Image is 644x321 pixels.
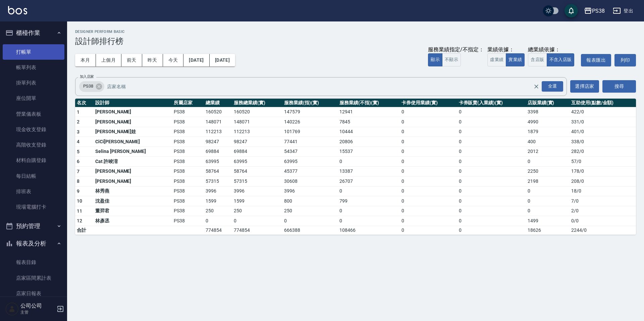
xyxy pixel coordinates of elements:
[457,117,526,127] td: 0
[581,54,611,66] a: 報表匯出
[602,80,636,93] button: 搜尋
[282,216,338,226] td: 0
[282,99,338,107] th: 服務業績(指)(實)
[526,127,570,137] td: 1879
[8,6,27,14] img: Logo
[400,196,457,206] td: 0
[163,54,184,66] button: 今天
[75,54,96,66] button: 本月
[526,206,570,216] td: 0
[400,186,457,196] td: 0
[204,186,232,196] td: 3996
[442,53,461,66] button: 不顯示
[338,176,400,186] td: 26707
[532,82,541,91] button: Clear
[282,196,338,206] td: 800
[338,117,400,127] td: 7845
[457,107,526,117] td: 0
[338,206,400,216] td: 0
[528,46,578,53] div: 總業績依據：
[172,166,204,176] td: PS38
[570,186,636,196] td: 18 / 0
[105,81,545,92] input: 店家名稱
[204,107,232,117] td: 160520
[204,196,232,206] td: 1599
[457,99,526,107] th: 卡券販賣(入業績)(實)
[77,159,79,164] span: 6
[570,137,636,147] td: 338 / 0
[400,176,457,186] td: 0
[94,176,172,186] td: [PERSON_NAME]
[338,127,400,137] td: 10444
[232,147,282,157] td: 69884
[338,186,400,196] td: 0
[232,216,282,226] td: 0
[172,99,204,107] th: 所屬店家
[232,226,282,234] td: 774854
[142,54,163,66] button: 昨天
[172,157,204,167] td: PS38
[75,99,636,235] table: a dense table
[338,196,400,206] td: 799
[457,196,526,206] td: 0
[282,186,338,196] td: 3996
[172,147,204,157] td: PS38
[79,83,97,90] span: PS38
[172,206,204,216] td: PS38
[94,196,172,206] td: 沈盈佳
[428,46,484,53] div: 服務業績指定/不指定：
[338,147,400,157] td: 15537
[400,157,457,167] td: 0
[457,186,526,196] td: 0
[614,54,636,66] button: 列印
[232,117,282,127] td: 148071
[3,255,64,270] a: 報表目錄
[570,147,636,157] td: 282 / 0
[121,54,142,66] button: 前天
[204,206,232,216] td: 250
[540,80,565,93] button: Open
[457,127,526,137] td: 0
[400,147,457,157] td: 0
[565,4,578,17] button: save
[400,137,457,147] td: 0
[75,99,94,107] th: 名次
[232,157,282,167] td: 63995
[204,127,232,137] td: 112213
[338,137,400,147] td: 20806
[528,53,547,66] button: 含店販
[282,137,338,147] td: 77441
[570,99,636,107] th: 互助使用(點數/金額)
[94,157,172,167] td: Cat 許竣淯
[172,137,204,147] td: PS38
[204,157,232,167] td: 63995
[77,149,79,154] span: 5
[232,137,282,147] td: 98247
[3,235,64,252] button: 報表及分析
[94,216,172,226] td: 林彥丞
[282,206,338,216] td: 250
[3,184,64,199] a: 排班表
[172,186,204,196] td: PS38
[570,127,636,137] td: 401 / 0
[94,206,172,216] td: 董羿君
[487,46,525,53] div: 業績依據：
[338,216,400,226] td: 0
[204,216,232,226] td: 0
[338,157,400,167] td: 0
[3,153,64,168] a: 材料自購登錄
[3,44,64,60] a: 打帳單
[282,127,338,137] td: 101769
[457,166,526,176] td: 0
[3,217,64,235] button: 預約管理
[400,226,457,234] td: 0
[172,107,204,117] td: PS38
[3,199,64,215] a: 現場電腦打卡
[3,270,64,286] a: 店家區間累計表
[570,166,636,176] td: 178 / 0
[282,147,338,157] td: 54347
[457,157,526,167] td: 0
[506,53,525,66] button: 實業績
[210,54,235,66] button: [DATE]
[94,137,172,147] td: CiCi[PERSON_NAME]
